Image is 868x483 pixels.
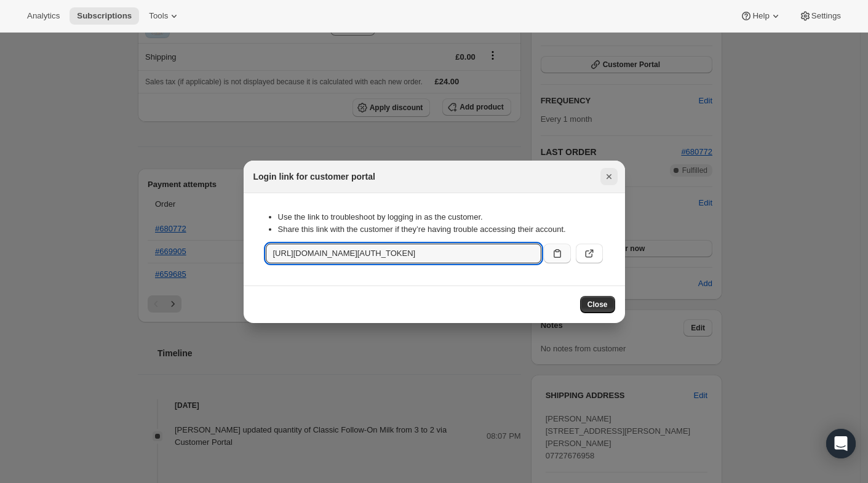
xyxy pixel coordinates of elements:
button: Analytics [20,7,67,25]
button: Settings [792,7,848,25]
span: Analytics [27,11,60,21]
button: Close [600,168,618,185]
span: Tools [149,11,168,21]
button: Help [733,7,789,25]
span: Settings [811,11,841,21]
span: Subscriptions [77,11,132,21]
button: Subscriptions [70,7,139,25]
h2: Login link for customer portal [253,170,375,183]
button: Close [580,296,615,313]
li: Use the link to troubleshoot by logging in as the customer. [278,211,603,223]
span: Help [752,11,769,21]
div: Open Intercom Messenger [826,429,856,458]
li: Share this link with the customer if they’re having trouble accessing their account. [278,223,603,236]
span: Close [587,300,608,309]
button: Tools [141,7,188,25]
